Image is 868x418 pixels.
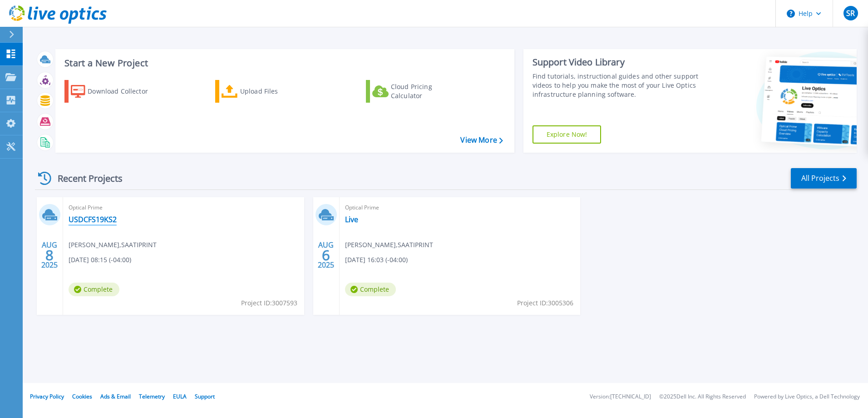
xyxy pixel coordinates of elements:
a: Explore Now! [533,125,602,144]
div: Cloud Pricing Calculator [391,82,464,100]
h3: Start a New Project [64,58,503,68]
div: Recent Projects [35,167,135,189]
li: Version: [TECHNICAL_ID] [590,394,651,400]
div: Download Collector [88,82,160,100]
div: Upload Files [240,82,313,100]
a: View More [460,136,503,144]
span: [PERSON_NAME] , SAATIPRINT [69,240,157,250]
span: Optical Prime [345,203,575,213]
div: Find tutorials, instructional guides and other support videos to help you make the most of your L... [533,72,702,99]
span: Optical Prime [69,203,299,213]
span: 6 [322,251,330,259]
a: Download Collector [64,80,166,103]
a: Upload Files [215,80,316,103]
span: Complete [69,283,119,296]
div: AUG 2025 [41,239,58,272]
a: Cookies [72,393,92,400]
span: 8 [45,251,54,259]
li: © 2025 Dell Inc. All Rights Reserved [659,394,746,400]
li: Powered by Live Optics, a Dell Technology [754,394,860,400]
a: Ads & Email [100,393,131,400]
span: [DATE] 16:03 (-04:00) [345,255,408,265]
a: USDCFS19KS2 [69,215,117,224]
a: Support [195,393,215,400]
a: All Projects [791,168,857,189]
a: EULA [173,393,187,400]
span: [PERSON_NAME] , SAATIPRINT [345,240,433,250]
a: Cloud Pricing Calculator [366,80,467,103]
a: Privacy Policy [30,393,64,400]
span: Complete [345,283,396,296]
span: [DATE] 08:15 (-04:00) [69,255,131,265]
a: Telemetry [139,393,165,400]
span: SR [846,10,855,17]
div: Support Video Library [533,56,702,68]
span: Project ID: 3005306 [517,298,573,308]
a: Live [345,215,358,224]
span: Project ID: 3007593 [241,298,297,308]
div: AUG 2025 [317,239,335,272]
